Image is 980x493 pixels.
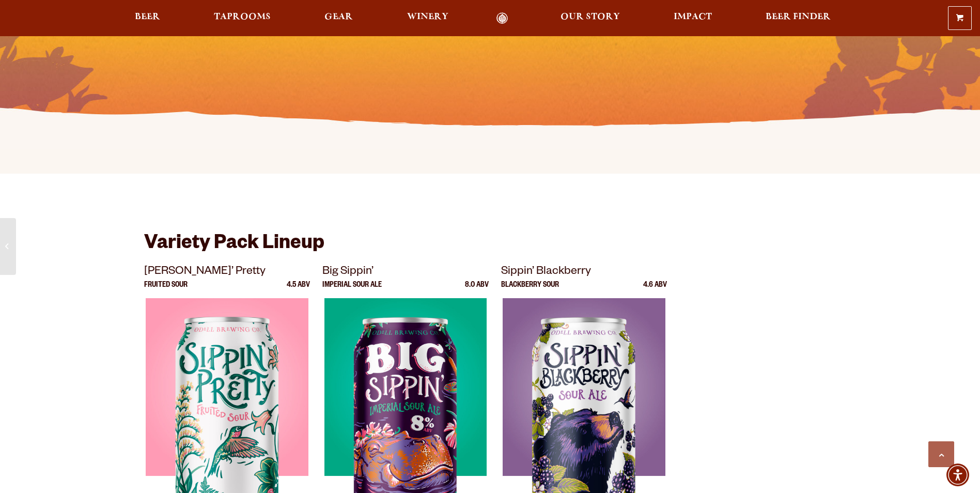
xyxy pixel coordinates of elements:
span: Our Story [561,13,620,21]
a: Impact [667,12,719,24]
a: Beer Finder [759,12,837,24]
a: Odell Home [483,12,522,24]
a: Scroll to top [928,441,954,467]
p: 8.0 ABV [465,282,489,298]
span: Taprooms [214,13,271,21]
div: Accessibility Menu [946,464,969,486]
a: Winery [400,12,455,24]
a: Gear [318,12,360,24]
p: Big Sippin’ [322,263,489,282]
span: Beer Finder [766,13,831,21]
p: [PERSON_NAME]’ Pretty [144,263,310,282]
p: Imperial Sour Ale [322,282,382,298]
a: Taprooms [207,12,277,24]
h3: Variety Pack Lineup [144,232,836,263]
span: Impact [674,13,712,21]
span: Winery [407,13,448,21]
p: Sippin’ Blackberry [501,263,667,282]
a: Beer [128,12,167,24]
p: 4.6 ABV [643,282,667,298]
a: Our Story [554,12,627,24]
p: 4.5 ABV [287,282,310,298]
span: Gear [324,13,353,21]
span: Beer [135,13,160,21]
p: Fruited Sour [144,282,188,298]
p: Blackberry Sour [501,282,559,298]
